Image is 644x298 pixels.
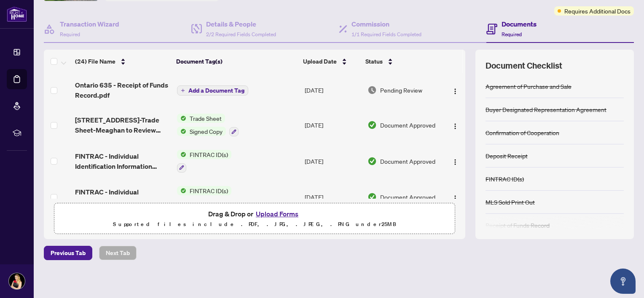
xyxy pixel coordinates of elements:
span: FINTRAC ID(s) [186,150,231,159]
img: Logo [452,88,459,95]
span: Upload Date [303,57,337,66]
div: MLS Sold Print Out [486,197,535,207]
td: [DATE] [301,107,365,143]
th: (24) File Name [72,50,173,73]
img: Profile Icon [9,273,25,289]
span: 1/1 Required Fields Completed [352,31,421,37]
button: Status IconTrade SheetStatus IconSigned Copy [177,114,239,136]
span: Add a Document Tag [188,88,244,93]
span: Drag & Drop orUpload FormsSupported files include .PDF, .JPG, .JPEG, .PNG under25MB [54,203,455,234]
img: Status Icon [177,114,186,123]
span: Pending Review [380,85,422,95]
button: Status IconFINTRAC ID(s) [177,186,231,209]
img: Document Status [368,120,377,130]
span: Status [365,57,383,66]
div: Agreement of Purchase and Sale [486,82,572,91]
span: Requires Additional Docs [564,6,631,16]
th: Upload Date [300,50,362,73]
span: plus [181,88,185,93]
button: Open asap [610,269,636,294]
span: FINTRAC - Individual Identification Information Record.pdf [75,187,170,207]
th: Status [362,50,440,73]
button: Add a Document Tag [177,85,248,96]
button: Status IconFINTRAC ID(s) [177,150,231,173]
div: Confirmation of Cooperation [486,128,559,137]
span: FINTRAC ID(s) [186,186,231,195]
img: Status Icon [177,150,186,159]
img: logo [7,6,27,22]
span: Drag & Drop or [208,208,301,219]
button: Previous Tab [44,246,92,260]
h4: Transaction Wizard [60,19,119,29]
td: [DATE] [301,179,365,216]
button: Upload Forms [253,208,301,219]
span: Document Approved [380,157,435,166]
img: Status Icon [177,127,186,136]
div: Deposit Receipt [486,151,528,160]
h4: Commission [352,19,421,29]
span: [STREET_ADDRESS]-Trade Sheet-Meaghan to Review 1.pdf [75,115,170,135]
img: Document Status [368,192,377,202]
button: Add a Document Tag [177,85,248,96]
span: Document Checklist [486,60,562,72]
td: [DATE] [301,73,365,107]
img: Logo [452,123,459,130]
span: Document Approved [380,120,435,130]
button: Logo [448,83,462,97]
span: Required [60,31,80,37]
span: Document Approved [380,192,435,202]
button: Next Tab [99,246,137,260]
span: Trade Sheet [186,114,225,123]
span: Signed Copy [186,127,226,136]
img: Document Status [368,157,377,166]
img: Status Icon [177,186,186,195]
button: Logo [448,154,462,168]
img: Logo [452,159,459,165]
span: (24) File Name [75,57,115,66]
th: Document Tag(s) [173,50,300,73]
h4: Details & People [206,19,276,29]
td: [DATE] [301,143,365,179]
img: Document Status [368,85,377,95]
span: Ontario 635 - Receipt of Funds Record.pdf [75,80,170,100]
div: Buyer Designated Representation Agreement [486,105,606,114]
button: Logo [448,190,462,204]
span: 2/2 Required Fields Completed [206,31,276,37]
div: FINTRAC ID(s) [486,174,524,184]
p: Supported files include .PDF, .JPG, .JPEG, .PNG under 25 MB [59,219,450,229]
span: FINTRAC - Individual Identification Information Record 3.pdf [75,151,170,171]
span: Required [502,31,522,37]
h4: Documents [502,19,537,29]
span: Previous Tab [51,246,86,260]
button: Logo [448,118,462,132]
img: Logo [452,195,459,202]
